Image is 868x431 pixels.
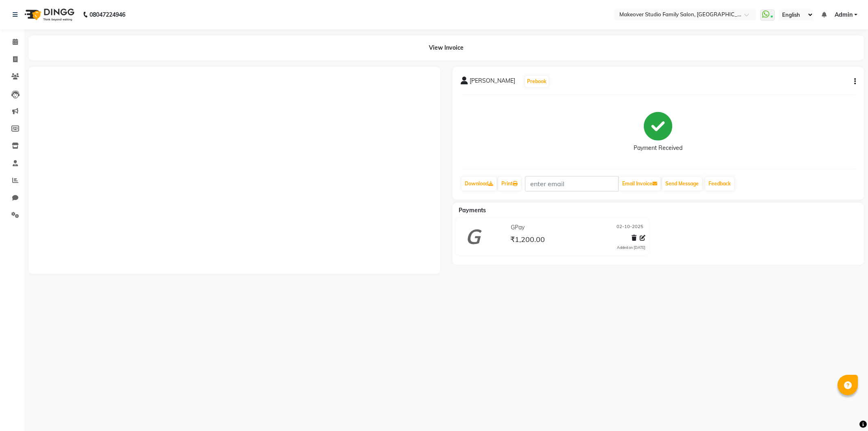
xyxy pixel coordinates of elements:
[21,3,77,26] img: logo
[461,177,496,191] a: Download
[498,177,521,191] a: Print
[28,35,864,60] div: View Invoice
[835,11,853,19] span: Admin
[705,177,734,191] a: Feedback
[634,144,682,152] div: Payment Received
[525,76,549,87] button: Prebook
[510,235,545,246] span: ₹1,200.00
[511,223,525,232] span: GPay
[662,177,702,191] button: Send Message
[525,176,619,191] input: enter email
[617,245,645,251] div: Added on [DATE]
[470,77,515,88] span: [PERSON_NAME]
[619,177,660,191] button: Email Invoice
[834,398,860,423] iframe: chat widget
[90,3,125,26] b: 08047224946
[617,223,643,232] span: 02-10-2025
[459,207,486,214] span: Payments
